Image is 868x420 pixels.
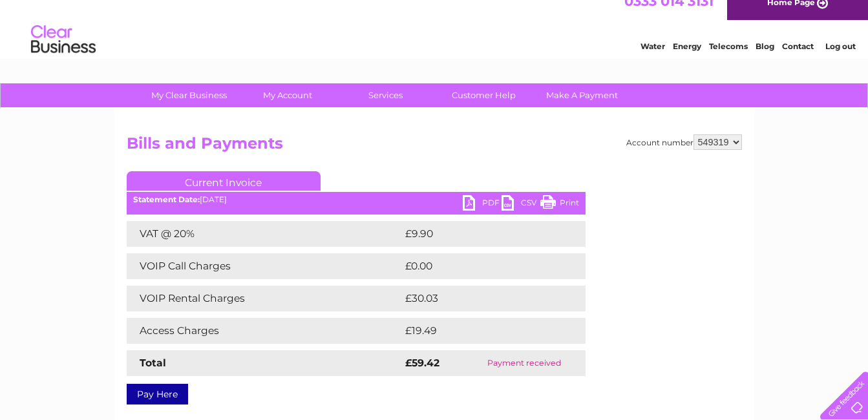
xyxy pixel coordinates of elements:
strong: £59.42 [405,357,439,369]
td: VOIP Call Charges [127,253,402,279]
strong: Total [140,357,166,369]
a: My Account [234,83,341,107]
a: My Clear Business [136,83,242,107]
a: Energy [673,55,701,65]
a: 0333 014 3131 [624,6,714,23]
td: £19.49 [402,318,559,344]
a: Blog [756,55,774,65]
b: Statement Date: [133,194,200,204]
td: £0.00 [402,253,556,279]
a: Print [540,195,579,214]
a: PDF [463,195,502,214]
a: CSV [502,195,540,214]
h2: Bills and Payments [127,134,742,159]
a: Contact [782,55,814,65]
a: Current Invoice [127,171,321,191]
a: Water [640,55,665,65]
td: VAT @ 20% [127,221,402,247]
td: £9.90 [402,221,556,247]
a: Telecoms [709,55,748,65]
img: logo.png [30,34,96,73]
a: Customer Help [430,83,537,107]
td: £30.03 [402,286,560,311]
a: Pay Here [127,384,188,404]
a: Log out [825,55,856,65]
div: [DATE] [127,195,586,204]
div: Account number [626,134,742,150]
td: VOIP Rental Charges [127,286,402,311]
div: Clear Business is a trading name of Verastar Limited (registered in [GEOGRAPHIC_DATA] No. 3667643... [129,7,740,63]
td: Payment received [463,350,585,376]
a: Make A Payment [529,83,635,107]
td: Access Charges [127,318,402,344]
a: Services [332,83,439,107]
